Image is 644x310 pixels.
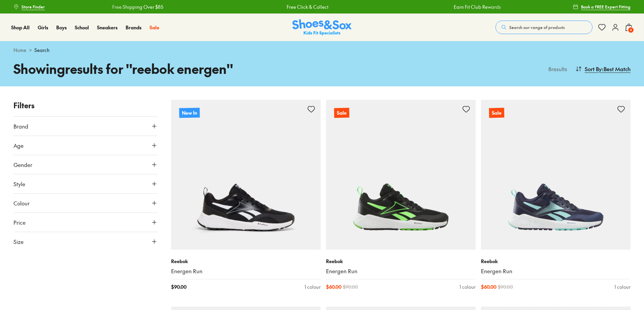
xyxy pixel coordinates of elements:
[56,24,67,31] a: Boys
[334,108,349,118] p: Sale
[126,24,141,31] span: Brands
[509,24,565,30] span: Search our range of products
[13,59,322,78] h1: Showing results for " reebok energen "
[326,267,476,275] a: Energen Run
[326,258,476,265] p: Reebok
[111,3,162,10] a: Free Shipping Over $85
[13,1,45,13] a: Store Finder
[627,27,634,33] span: 4
[22,4,45,10] span: Store Finder
[459,283,476,290] div: 1 colour
[13,47,26,54] a: Home
[495,21,592,34] button: Search our range of products
[179,108,200,118] p: New In
[38,24,48,31] a: Girls
[13,141,24,149] span: Age
[581,4,631,10] span: Book a FREE Expert Fitting
[75,24,89,31] span: School
[171,283,187,290] span: $ 90.00
[97,24,118,31] span: Sneakers
[150,24,159,31] span: Sale
[56,24,67,31] span: Boys
[481,267,631,275] a: Energen Run
[13,47,631,54] div: >
[489,108,504,118] p: Sale
[13,100,158,111] p: Filters
[285,3,327,10] a: Free Click & Collect
[34,47,50,54] span: Search
[126,24,141,31] a: Brands
[13,213,158,232] button: Price
[452,3,500,10] a: Earn Fit Club Rewards
[304,283,321,290] div: 1 colour
[585,65,602,73] span: Sort By
[573,1,631,13] a: Book a FREE Expert Fitting
[13,199,30,207] span: Colour
[481,100,631,250] a: Sale
[625,20,633,35] button: 4
[481,283,496,290] span: $ 60.00
[13,218,26,226] span: Price
[13,136,158,155] button: Age
[97,24,118,31] a: Sneakers
[13,117,158,136] button: Brand
[171,100,321,250] a: New In
[614,283,631,290] div: 1 colour
[343,283,358,290] span: $ 90.00
[11,24,30,31] span: Shop All
[13,155,158,174] button: Gender
[481,258,631,265] p: Reebok
[13,122,28,130] span: Brand
[11,24,30,31] a: Shop All
[498,283,513,290] span: $ 90.00
[13,174,158,193] button: Style
[171,258,321,265] p: Reebok
[13,161,32,169] span: Gender
[575,61,631,76] button: Sort By:Best Match
[13,194,158,213] button: Colour
[13,237,24,246] span: Size
[292,19,352,36] a: Shoes & Sox
[602,65,631,73] span: : Best Match
[38,24,48,31] span: Girls
[13,232,158,251] button: Size
[326,283,342,290] span: $ 60.00
[13,180,25,188] span: Style
[75,24,89,31] a: School
[326,100,476,250] a: Sale
[292,19,352,36] img: SNS_Logo_Responsive.svg
[171,267,321,275] a: Energen Run
[150,24,159,31] a: Sale
[546,65,567,73] p: 8 results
